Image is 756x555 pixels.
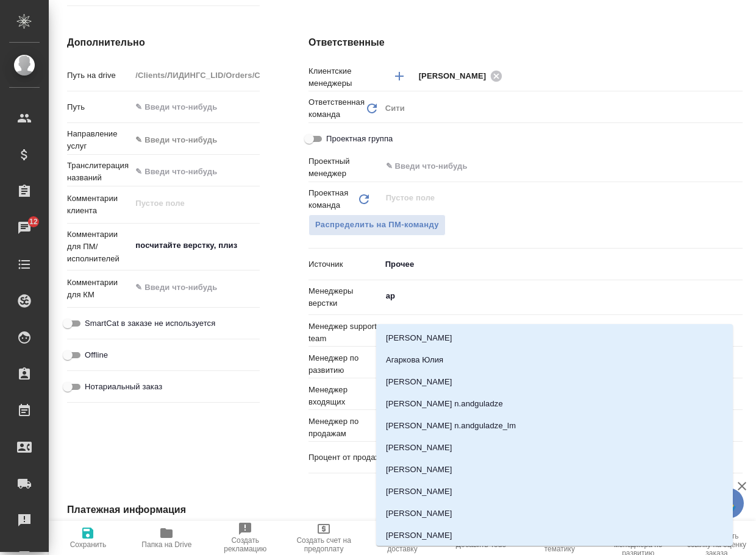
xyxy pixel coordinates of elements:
[85,381,162,393] span: Нотариальный заказ
[131,235,260,256] textarea: посчитайте верстку, плиз
[419,70,494,82] span: [PERSON_NAME]
[131,66,260,84] input: Пустое поле
[308,352,381,376] p: Менеджер по развитию
[308,451,381,464] p: Процент от продаж
[213,536,277,553] span: Создать рекламацию
[131,130,260,150] div: ✎ Введи что-нибудь
[308,258,381,270] p: Источник
[308,35,743,50] h4: Ответственные
[67,228,131,265] p: Комментарии для ПМ/исполнителей
[326,133,393,145] span: Проектная группа
[385,289,698,303] input: ✎ Введи что-нибудь
[49,521,127,555] button: Сохранить
[67,69,131,82] p: Путь на drive
[308,65,381,90] p: Клиентские менеджеры
[206,521,285,555] button: Создать рекламацию
[385,159,698,174] input: ✎ Введи что-нибудь
[308,187,357,211] p: Проектная команда
[381,98,743,119] div: Сити
[308,155,381,180] p: Проектный менеджер
[736,330,738,333] button: Open
[131,163,260,180] input: ✎ Введи что-нибудь
[385,191,714,205] input: Пустое поле
[308,320,381,345] p: Менеджер support team
[376,371,733,393] li: [PERSON_NAME]
[315,218,439,232] span: Распределить на ПМ-команду
[67,128,131,152] p: Направление услуг
[381,254,743,275] div: Прочее
[736,75,738,77] button: Open
[67,101,131,113] p: Путь
[376,525,733,546] li: [PERSON_NAME]
[376,393,733,415] li: [PERSON_NAME] n.andguladze
[308,384,381,408] p: Менеджер входящих
[292,536,356,553] span: Создать счет на предоплату
[3,213,46,243] a: 12
[67,160,131,184] p: Транслитерация названий
[67,503,501,517] h4: Платежная информация
[67,277,131,301] p: Комментарии для КМ
[376,503,733,525] li: [PERSON_NAME]
[371,536,435,553] span: Заявка на доставку
[131,98,260,116] input: ✎ Введи что-нибудь
[285,521,363,555] button: Создать счет на предоплату
[363,521,442,555] button: Заявка на доставку
[127,521,206,555] button: Папка на Drive
[376,327,733,349] li: [PERSON_NAME]
[376,415,733,437] li: [PERSON_NAME] n.andguladze_lm
[308,214,446,236] button: Распределить на ПМ-команду
[385,62,414,91] button: Добавить менеджера
[141,540,191,549] span: Папка на Drive
[135,134,245,146] div: ✎ Введи что-нибудь
[70,540,107,549] span: Сохранить
[308,415,381,440] p: Менеджер по продажам
[376,437,733,459] li: [PERSON_NAME]
[736,295,738,297] button: Close
[419,68,507,83] div: [PERSON_NAME]
[376,349,733,371] li: Агаркова Юлия
[67,193,131,217] p: Комментарии клиента
[376,481,733,503] li: [PERSON_NAME]
[308,96,365,121] p: Ответственная команда
[308,285,381,309] p: Менеджеры верстки
[85,317,215,330] span: SmartCat в заказе не используется
[67,35,260,50] h4: Дополнительно
[22,216,45,228] span: 12
[376,459,733,481] li: [PERSON_NAME]
[736,165,738,168] button: Open
[85,349,108,361] span: Offline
